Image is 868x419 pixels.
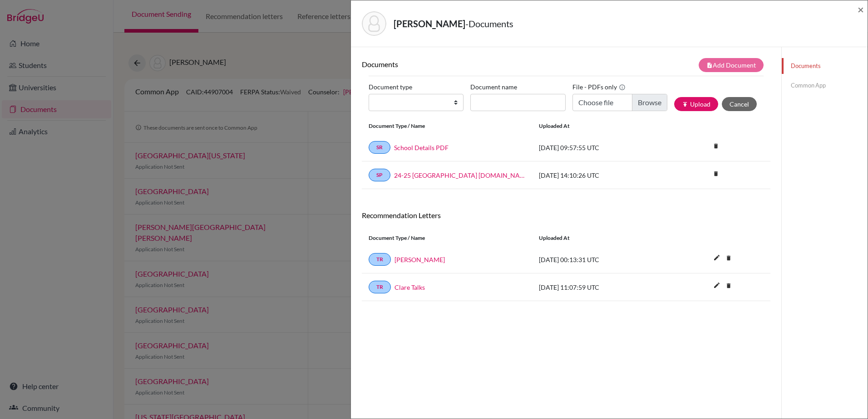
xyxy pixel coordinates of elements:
[722,251,735,265] i: delete
[394,171,525,180] a: 24-25 [GEOGRAPHIC_DATA] [DOMAIN_NAME]_wide
[470,80,517,94] label: Document name
[709,168,723,180] a: delete
[674,97,718,111] button: publishUpload
[858,3,864,16] span: ×
[709,139,723,153] i: delete
[722,253,735,265] a: delete
[722,97,757,111] button: Cancel
[699,58,764,72] button: note_addAdd Document
[362,122,532,130] div: Document Type / Name
[369,281,391,293] a: TR
[362,234,532,242] div: Document Type / Name
[369,141,390,154] a: SR
[709,279,725,293] button: edit
[539,283,599,291] span: [DATE] 11:07:59 UTC
[532,234,668,242] div: Uploaded at
[362,60,566,68] h6: Documents
[532,143,668,152] div: [DATE] 09:57:55 UTC
[369,169,390,181] a: SP
[722,279,735,292] i: delete
[539,256,599,263] span: [DATE] 00:13:31 UTC
[709,167,723,180] i: delete
[395,283,425,292] a: Clare Talks
[362,211,770,219] h6: Recommendation Letters
[722,280,735,292] a: delete
[709,141,723,153] a: delete
[782,58,868,74] a: Documents
[532,122,668,130] div: Uploaded at
[858,4,864,15] button: Close
[369,253,391,266] a: TR
[465,18,513,29] span: - Documents
[682,101,688,107] i: publish
[709,252,725,265] button: edit
[782,78,868,93] a: Common App
[369,80,412,94] label: Document type
[572,80,626,94] label: File - PDFs only
[395,255,445,264] a: [PERSON_NAME]
[706,62,713,68] i: note_add
[394,18,465,29] strong: [PERSON_NAME]
[710,278,724,292] i: edit
[532,171,668,180] div: [DATE] 14:10:26 UTC
[394,143,449,152] a: School Details PDF
[710,250,724,265] i: edit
